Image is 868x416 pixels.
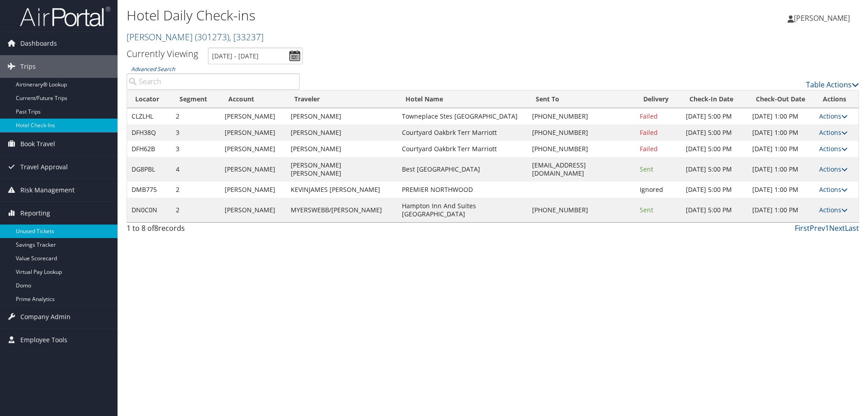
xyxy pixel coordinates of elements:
[748,91,814,108] th: Check-Out Date: activate to sort column ascending
[640,165,653,173] span: Sent
[681,182,748,198] td: [DATE] 5:00 PM
[127,6,615,25] h1: Hotel Daily Check-ins
[748,124,814,141] td: [DATE] 1:00 PM
[171,141,220,157] td: 3
[20,179,75,201] span: Risk Management
[788,5,859,32] a: [PERSON_NAME]
[397,141,528,157] td: Courtyard Oakbrk Terr Marriott
[220,91,286,108] th: Account: activate to sort column ascending
[397,198,528,222] td: Hampton Inn And Suites [GEOGRAPHIC_DATA]
[20,32,57,55] span: Dashboards
[286,124,397,141] td: [PERSON_NAME]
[748,141,814,157] td: [DATE] 1:00 PM
[171,198,220,222] td: 2
[635,91,681,108] th: Delivery: activate to sort column ascending
[20,55,36,78] span: Trips
[171,108,220,124] td: 2
[397,91,528,108] th: Hotel Name: activate to sort column ascending
[171,91,220,108] th: Segment: activate to sort column ascending
[528,108,635,124] td: [PHONE_NUMBER]
[845,223,859,233] a: Last
[220,124,286,141] td: [PERSON_NAME]
[286,198,397,222] td: MYERSWEBB/[PERSON_NAME]
[127,124,171,141] td: DFH38Q
[127,141,171,157] td: DFH62B
[640,128,658,137] span: Failed
[640,112,658,120] span: Failed
[220,198,286,222] td: [PERSON_NAME]
[286,91,397,108] th: Traveler: activate to sort column ascending
[819,112,848,120] a: Actions
[806,80,859,90] a: Table Actions
[127,108,171,124] td: CLZLHL
[829,223,845,233] a: Next
[748,108,814,124] td: [DATE] 1:00 PM
[20,202,50,225] span: Reporting
[528,91,635,108] th: Sent To: activate to sort column ascending
[127,157,171,182] td: DG8PBL
[681,198,748,222] td: [DATE] 5:00 PM
[528,124,635,141] td: [PHONE_NUMBER]
[220,108,286,124] td: [PERSON_NAME]
[20,6,110,27] img: airportal-logo.png
[20,156,68,178] span: Travel Approval
[171,157,220,182] td: 4
[815,91,859,108] th: Actions
[819,206,848,214] a: Actions
[286,182,397,198] td: KEVINJAMES [PERSON_NAME]
[20,133,55,155] span: Book Travel
[286,157,397,182] td: [PERSON_NAME] [PERSON_NAME]
[819,165,848,173] a: Actions
[810,223,825,233] a: Prev
[640,206,653,214] span: Sent
[794,13,850,23] span: [PERSON_NAME]
[748,198,814,222] td: [DATE] 1:00 PM
[220,182,286,198] td: [PERSON_NAME]
[127,182,171,198] td: DMB775
[681,108,748,124] td: [DATE] 5:00 PM
[131,65,175,73] a: Advanced Search
[20,329,67,351] span: Employee Tools
[286,108,397,124] td: [PERSON_NAME]
[681,124,748,141] td: [DATE] 5:00 PM
[127,223,300,238] div: 1 to 8 of records
[397,108,528,124] td: Towneplace Stes [GEOGRAPHIC_DATA]
[748,157,814,182] td: [DATE] 1:00 PM
[397,157,528,182] td: Best [GEOGRAPHIC_DATA]
[220,157,286,182] td: [PERSON_NAME]
[127,91,171,108] th: Locator: activate to sort column ascending
[795,223,810,233] a: First
[127,48,198,60] h3: Currently Viewing
[127,73,300,90] input: Advanced Search
[681,141,748,157] td: [DATE] 5:00 PM
[640,144,658,153] span: Failed
[20,306,71,328] span: Company Admin
[819,144,848,153] a: Actions
[171,124,220,141] td: 3
[748,182,814,198] td: [DATE] 1:00 PM
[397,182,528,198] td: PREMIER NORTHWOOD
[171,182,220,198] td: 2
[397,124,528,141] td: Courtyard Oakbrk Terr Marriott
[528,141,635,157] td: [PHONE_NUMBER]
[127,198,171,222] td: DN0C0N
[154,223,158,233] span: 8
[528,157,635,182] td: [EMAIL_ADDRESS][DOMAIN_NAME]
[681,91,748,108] th: Check-In Date: activate to sort column ascending
[229,31,264,43] span: , [ 33237 ]
[195,31,229,43] span: ( 301273 )
[127,31,264,43] a: [PERSON_NAME]
[819,185,848,194] a: Actions
[286,141,397,157] td: [PERSON_NAME]
[825,223,829,233] a: 1
[640,185,663,194] span: Ignored
[528,198,635,222] td: [PHONE_NUMBER]
[681,157,748,182] td: [DATE] 5:00 PM
[208,48,303,64] input: [DATE] - [DATE]
[819,128,848,137] a: Actions
[220,141,286,157] td: [PERSON_NAME]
